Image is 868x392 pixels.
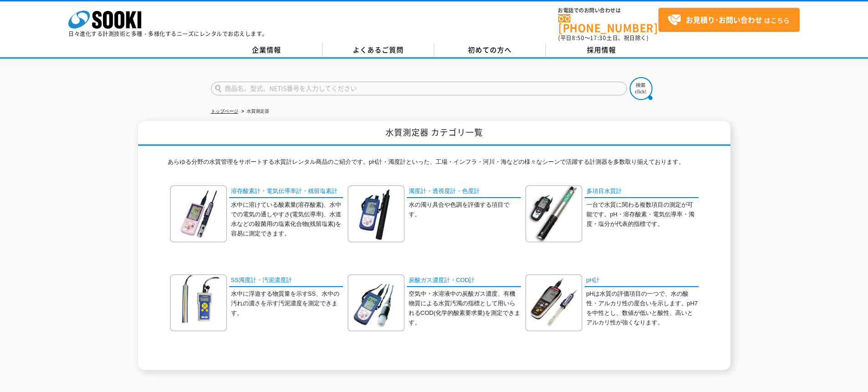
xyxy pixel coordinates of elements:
[586,289,699,327] p: pHは水質の評価項目の一つで、水の酸性・アルカリ性の度合いを示します。pH7を中性とし、数値が低いと酸性、高いとアルカリ性が強くなります。
[168,157,701,172] p: あらゆる分野の水質管理をサポートする水質計レンタル商品のご紹介です。pH計・濁度計といった、工場・インフラ・河川・海などの様々なシーンで活躍する計測器を多数取り揃えております。
[686,14,762,25] strong: お見積り･お問い合わせ
[211,43,323,57] a: 企業情報
[68,31,268,37] p: 日々進化する計測技術と多種・多様化するニーズにレンタルでお応えします。
[170,274,227,331] img: SS濁度計・汚泥濃度計
[348,185,405,242] img: 濁度計・透視度計・色度計
[211,109,238,114] a: トップページ
[409,200,521,220] p: 水の濁り具合や色調を評価する項目です。
[323,43,434,57] a: よくあるご質問
[407,185,521,199] a: 濁度計・透視度計・色度計
[586,200,699,229] p: 一台で水質に関わる複数項目の測定が可能です。pH・溶存酸素・電気伝導率・濁度・塩分が代表的指標です。
[558,34,648,42] span: (平日 ～ 土日、祝日除く)
[546,43,657,57] a: 採用情報
[409,289,521,327] p: 空気中・水溶液中の炭酸ガス濃度、有機物質による水質汚濁の指標として用いられるCOD(化学的酸素要求量)を測定できます。
[231,289,343,318] p: 水中に浮遊する物質量を示すSS、水中の汚れの濃さを示す汚泥濃度を測定できます。
[525,274,582,331] img: pH計
[348,274,405,331] img: 炭酸ガス濃度計・COD計
[585,185,699,199] a: 多項目水質計
[590,34,606,42] span: 17:30
[658,8,800,32] a: お見積り･お問い合わせはこちら
[231,200,343,238] p: 水中に溶けている酸素量(溶存酸素)、水中での電気の通しやすさ(電気伝導率)、水道水などの殺菌用の塩素化合物(残留塩素)を容易に測定できます。
[407,274,521,287] a: 炭酸ガス濃度計・COD計
[434,43,546,57] a: 初めての方へ
[525,185,582,242] img: 多項目水質計
[170,185,227,242] img: 溶存酸素計・電気伝導率計・残留塩素計
[211,82,627,95] input: 商品名、型式、NETIS番号を入力してください
[668,13,790,27] span: はこちら
[558,14,658,33] a: [PHONE_NUMBER]
[138,121,730,146] h1: 水質測定器 カテゴリ一覧
[229,185,343,199] a: 溶存酸素計・電気伝導率計・残留塩素計
[229,274,343,287] a: SS濁度計・汚泥濃度計
[572,34,585,42] span: 8:50
[240,107,269,116] li: 水質測定器
[630,77,652,100] img: btn_search.png
[558,8,658,13] span: お電話でのお問い合わせは
[585,274,699,287] a: pH計
[468,45,512,55] span: 初めての方へ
